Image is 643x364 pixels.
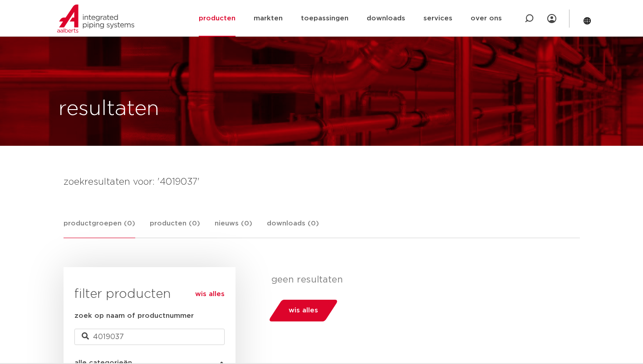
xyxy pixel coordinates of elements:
[64,175,580,189] h4: zoekresultaten voor: '4019037'
[195,289,225,300] a: wis alles
[215,218,252,238] a: nieuws (0)
[271,274,573,285] p: geen resultaten
[74,311,194,321] label: zoek op naam of productnummer
[267,218,319,238] a: downloads (0)
[289,303,318,318] span: wis alles
[64,218,135,238] a: productgroepen (0)
[150,218,200,238] a: producten (0)
[59,95,159,124] h1: resultaten
[74,329,225,345] input: zoeken
[74,285,225,303] h3: filter producten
